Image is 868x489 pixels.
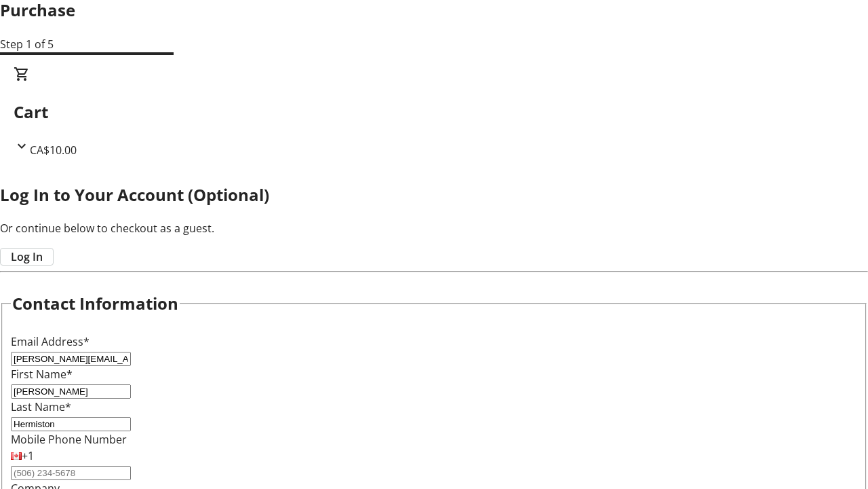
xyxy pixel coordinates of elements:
[14,66,854,158] div: CartCA$10.00
[11,432,127,447] label: Mobile Phone Number
[30,143,77,158] span: CA$10.00
[11,249,43,265] span: Log In
[11,334,90,349] label: Email Address*
[12,291,178,316] h2: Contact Information
[11,367,73,382] label: First Name*
[14,100,854,124] h2: Cart
[11,466,131,480] input: (506) 234-5678
[11,399,71,414] label: Last Name*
